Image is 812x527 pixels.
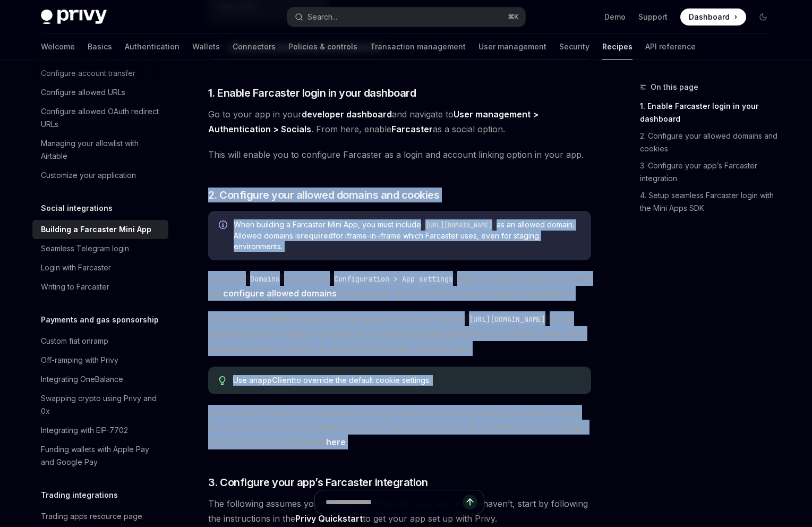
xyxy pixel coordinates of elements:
[258,376,294,385] a: appClient
[233,375,580,386] span: Use an to override the default cookie settings.
[41,10,107,24] img: dark logo
[125,34,180,59] a: Authentication
[287,7,525,27] button: Search...⌘K
[41,510,142,523] div: Trading apps resource page
[307,11,337,23] div: Search...
[32,389,168,421] a: Swapping crypto using Privy and 0x
[41,34,75,59] a: Welcome
[41,335,108,347] div: Custom fiat onramp
[41,261,111,274] div: Login with Farcaster
[689,12,730,22] span: Dashboard
[41,242,129,255] div: Seamless Telegram login
[223,288,337,299] a: configure allowed domains
[41,424,128,437] div: Integrating with EIP-7702
[32,440,168,472] a: Funding wallets with Apple Pay and Google Pay
[330,273,457,285] code: Configuration > App settings
[208,405,591,449] span: Currently Mini Apps do not support httpOnly cookies. If you have httpOnly cookies enabled for you...
[32,331,168,351] a: Custom fiat onramp
[651,81,698,93] span: On this page
[32,277,168,296] a: Writing to Farcaster
[755,8,772,25] button: Toggle dark mode
[640,157,780,187] a: 3. Configure your app’s Farcaster integration
[326,437,346,448] a: here
[421,220,497,231] code: [URL][DOMAIN_NAME]
[41,137,162,163] div: Managing your allowlist with Airtable
[208,188,440,202] span: 2. Configure your allowed domains and cookies
[302,109,392,120] a: developer dashboard
[463,495,477,509] button: Send message
[41,169,136,182] div: Customize your application
[559,34,589,59] a: Security
[234,219,580,252] span: When building a Farcaster Mini App, you must include as an allowed domain. Allowed domains is for...
[41,280,109,293] div: Writing to Farcaster
[41,354,118,367] div: Off-ramping with Privy
[41,313,159,326] h5: Payments and gas sponsorship
[604,12,626,22] a: Demo
[640,98,780,127] a: 1. Enable Farcaster login in your dashboard
[208,107,591,137] span: Go to your app in your and navigate to . From here, enable as a social option.
[208,311,591,356] span: To use the embedded wallet, your application must also include as an allowed domain. Including Fa...
[288,34,357,59] a: Policies & controls
[465,313,550,325] code: [URL][DOMAIN_NAME]
[32,166,168,185] a: Customize your application
[246,273,284,285] code: Domains
[233,34,276,59] a: Connectors
[41,392,162,418] div: Swapping crypto using Privy and 0x
[602,34,632,59] a: Recipes
[41,86,125,99] div: Configure allowed URLs
[41,202,113,215] h5: Social integrations
[645,34,696,59] a: API reference
[41,105,162,131] div: Configure allowed OAuth redirect URLs
[32,83,168,102] a: Configure allowed URLs
[41,489,118,501] h5: Trading integrations
[41,223,151,236] div: Building a Farcaster Mini App
[680,8,746,25] a: Dashboard
[32,102,168,134] a: Configure allowed OAuth redirect URLs
[640,127,780,157] a: 2. Configure your allowed domains and cookies
[370,34,466,59] a: Transaction management
[208,86,416,100] span: 1. Enable Farcaster login in your dashboard
[32,239,168,258] a: Seamless Telegram login
[32,370,168,389] a: Integrating OneBalance
[41,443,162,469] div: Funding wallets with Apple Pay and Google Pay
[32,351,168,370] a: Off-ramping with Privy
[32,134,168,166] a: Managing your allowlist with Airtable
[508,13,519,21] span: ⌘ K
[638,12,668,22] a: Support
[219,220,229,231] svg: Info
[301,231,333,240] strong: required
[208,109,539,134] strong: User management > Authentication > Socials
[32,421,168,440] a: Integrating with EIP-7702
[41,373,123,386] div: Integrating OneBalance
[208,271,591,301] span: Go to the tab of your page in the developer dashboard and for your app. This is the URL that your...
[192,34,220,59] a: Wallets
[32,258,168,277] a: Login with Farcaster
[478,34,546,59] a: User management
[219,376,226,386] svg: Tip
[208,147,591,162] span: This will enable you to configure Farcaster as a login and account linking option in your app.
[391,124,433,134] strong: Farcaster
[88,34,112,59] a: Basics
[640,187,780,217] a: 4. Setup seamless Farcaster login with the Mini Apps SDK
[32,507,168,526] a: Trading apps resource page
[208,475,428,490] span: 3. Configure your app’s Farcaster integration
[32,220,168,239] a: Building a Farcaster Mini App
